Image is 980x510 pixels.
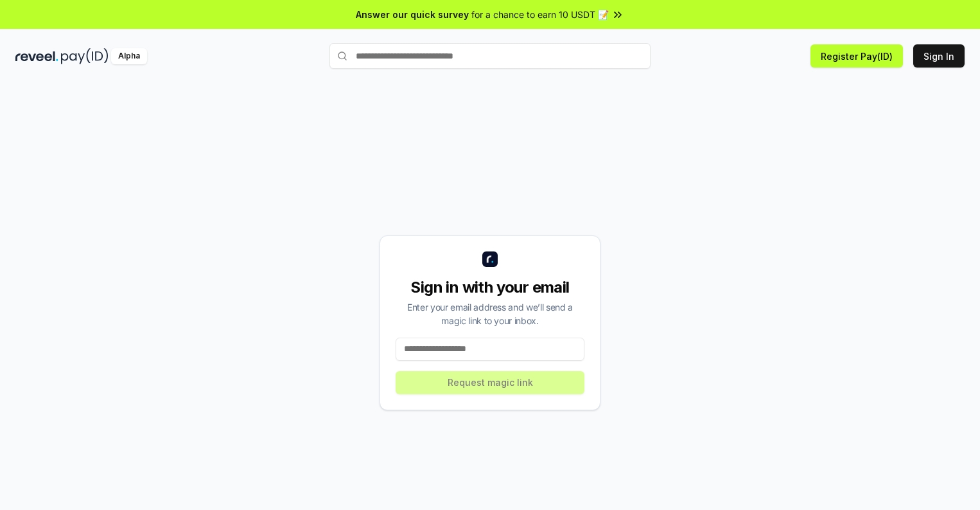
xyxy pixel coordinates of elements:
span: Answer our quick survey [356,8,469,21]
div: Alpha [111,48,147,64]
img: pay_id [61,48,109,64]
img: logo_small [482,251,498,267]
div: Enter your email address and we’ll send a magic link to your inbox. [396,300,584,327]
img: reveel_dark [15,48,58,64]
button: Sign In [913,44,965,68]
button: Register Pay(ID) [810,44,903,68]
div: Sign in with your email [396,277,584,298]
span: for a chance to earn 10 USDT 📝 [471,8,609,21]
